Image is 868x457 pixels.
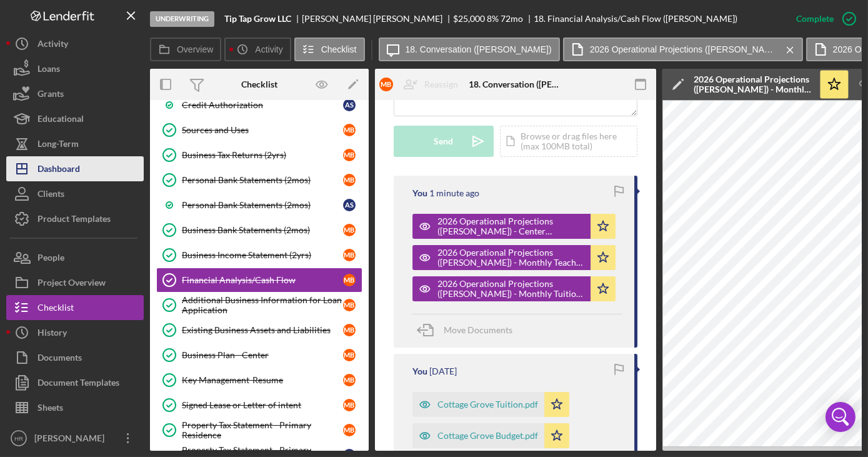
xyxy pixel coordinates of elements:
[694,74,812,94] div: 2026 Operational Projections ([PERSON_NAME]) - Monthly Tuition by Class.pdf
[6,345,144,370] a: Documents
[394,126,494,157] button: Send
[534,14,737,24] div: 18. Financial Analysis/Cash Flow ([PERSON_NAME])
[37,245,64,273] div: People
[343,149,356,161] div: M B
[14,435,23,442] text: HR
[6,426,144,451] button: HR[PERSON_NAME]
[590,44,777,54] label: 2026 Operational Projections ([PERSON_NAME]) - Monthly Tuition by Class.pdf
[294,38,365,61] button: Checklist
[37,270,106,298] div: Project Overview
[412,276,616,301] button: 2026 Operational Projections ([PERSON_NAME]) - Monthly Tuition by Class.pdf
[453,13,485,24] span: $25,000
[182,200,343,210] div: Personal Bank Statements (2mos)
[6,106,144,131] button: Educational
[412,392,569,417] button: Cottage Grove Tuition.pdf
[343,124,356,136] div: M B
[156,293,362,318] a: Additional Business Information for Loan ApplicationMB
[379,38,560,61] button: 18. Conversation ([PERSON_NAME])
[182,295,343,315] div: Additional Business Information for Loan Application
[156,368,362,393] a: Key Management-ResumeMB
[437,399,538,409] div: Cottage Grove Tuition.pdf
[37,106,84,134] div: Educational
[424,72,458,97] div: Reassign
[156,218,362,243] a: Business Bank Statements (2mos)MB
[6,270,144,295] button: Project Overview
[412,214,616,239] button: 2026 Operational Projections ([PERSON_NAME]) - Center Budget.pdf
[412,188,427,198] div: You
[150,38,221,61] button: Overview
[826,402,856,432] div: Open Intercom Messenger
[6,320,144,345] button: History
[6,295,144,320] a: Checklist
[343,174,356,186] div: M B
[37,156,80,184] div: Dashboard
[156,343,362,368] a: Business Plan - CenterMB
[6,81,144,106] button: Grants
[182,375,343,385] div: Key Management-Resume
[224,14,291,24] b: Tip Tap Grow LLC
[373,72,471,97] button: MBReassign
[241,79,277,89] div: Checklist
[343,299,356,311] div: M B
[182,225,343,235] div: Business Bank Statements (2mos)
[182,250,343,260] div: Business Income Statement (2yrs)
[379,78,393,91] div: M B
[6,245,144,270] button: People
[343,324,356,336] div: M B
[37,370,119,398] div: Document Templates
[182,325,343,335] div: Existing Business Assets and Liabilities
[321,44,357,54] label: Checklist
[501,14,523,24] div: 72 mo
[343,399,356,411] div: M B
[343,424,356,436] div: M B
[182,150,343,160] div: Business Tax Returns (2yrs)
[156,393,362,418] a: Signed Lease or Letter of intentMB
[37,56,60,84] div: Loans
[469,79,562,89] div: 18. Conversation ([PERSON_NAME])
[37,295,74,323] div: Checklist
[182,175,343,185] div: Personal Bank Statements (2mos)
[6,56,144,81] button: Loans
[437,279,584,299] div: 2026 Operational Projections ([PERSON_NAME]) - Monthly Tuition by Class.pdf
[37,181,64,209] div: Clients
[37,395,63,423] div: Sheets
[156,318,362,343] a: Existing Business Assets and LiabilitiesMB
[6,156,144,181] a: Dashboard
[182,125,343,135] div: Sources and Uses
[182,400,343,410] div: Signed Lease or Letter of intent
[343,374,356,386] div: M B
[434,126,454,157] div: Send
[6,31,144,56] button: Activity
[437,248,584,268] div: 2026 Operational Projections ([PERSON_NAME]) - Monthly Teacher Pay by Class.pdf
[177,44,213,54] label: Overview
[796,6,834,31] div: Complete
[6,370,144,395] button: Document Templates
[343,99,356,111] div: A S
[224,38,291,61] button: Activity
[156,418,362,443] a: Property Tax Statement - Primary ResidenceMB
[156,93,362,118] a: Credit AuthorizationAS
[412,423,569,448] button: Cottage Grove Budget.pdf
[343,199,356,211] div: A S
[37,345,82,373] div: Documents
[412,366,427,376] div: You
[156,143,362,168] a: Business Tax Returns (2yrs)MB
[31,426,112,454] div: [PERSON_NAME]
[6,131,144,156] button: Long-Term
[343,349,356,361] div: M B
[156,243,362,268] a: Business Income Statement (2yrs)MB
[302,14,453,24] div: [PERSON_NAME] [PERSON_NAME]
[156,168,362,193] a: Personal Bank Statements (2mos)MB
[563,38,803,61] button: 2026 Operational Projections ([PERSON_NAME]) - Monthly Tuition by Class.pdf
[6,395,144,420] button: Sheets
[6,181,144,206] a: Clients
[150,11,214,27] div: Underwriting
